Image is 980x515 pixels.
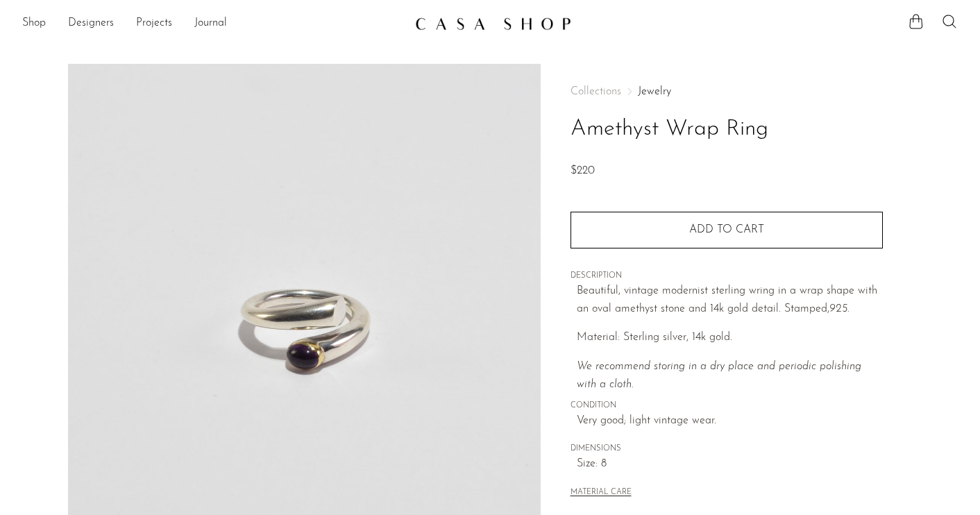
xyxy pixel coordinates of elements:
p: Beautiful, vintage modernist sterling wring in a wrap shape with an oval amethyst stone and 14k g... [577,282,883,318]
nav: Breadcrumbs [571,86,883,97]
i: We recommend storing in a dry place and periodic polishing with a cloth. [577,361,861,390]
span: Collections [571,86,621,97]
a: Jewelry [638,86,671,97]
button: MATERIAL CARE [571,488,632,498]
a: Designers [68,15,114,33]
span: DESCRIPTION [571,270,883,282]
a: Projects [136,15,172,33]
button: Add to cart [571,212,883,248]
span: CONDITION [571,400,883,412]
span: Very good; light vintage wear. [577,412,883,430]
span: Size: 8 [577,455,883,473]
span: DIMENSIONS [571,443,883,455]
h1: Amethyst Wrap Ring [571,112,883,147]
span: $220 [571,165,595,176]
p: Material: Sterling silver, 14k gold. [577,329,883,347]
em: 925. [829,303,850,314]
a: Shop [22,15,46,33]
ul: NEW HEADER MENU [22,12,404,35]
a: Journal [194,15,227,33]
span: Add to cart [689,224,764,235]
nav: Desktop navigation [22,12,404,35]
